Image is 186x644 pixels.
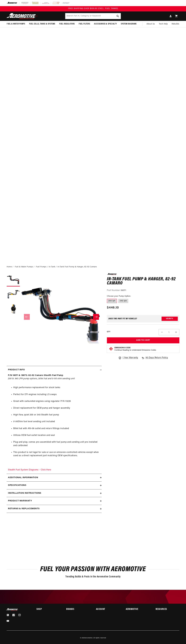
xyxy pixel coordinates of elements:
summary: Rebuilds [170,21,181,27]
a: Home [7,265,12,268]
label: QTY [107,331,110,333]
h2: Returns & replacements [8,507,39,511]
li: In-Tank Fuel Pump & Hanger, 82-92 Camaro [57,265,97,268]
span: $446.10 [107,305,119,310]
a: Aeromotive [85,637,93,639]
a: Fuel & Water Pumps [15,265,33,268]
span: Fuel Filters [79,23,90,25]
strong: 18071 [121,289,126,291]
em: 0-90 [13,421,18,423]
strong: Emissions Code [114,347,131,349]
button: Load image 3 in gallery view [7,302,20,316]
li: Ohm fuel level sending unit included [13,420,100,423]
summary: Returns & replacements [7,505,102,513]
summary: Fuel & Water Pumps [5,21,27,27]
em: 200 & 340 LPH pump options, billet hat and 0-90 ohm sending unit [8,378,75,380]
span: Trending Builds & Posts in the Aeromotive Community [65,575,121,578]
button: Emissions CodeContinue Reading to Understand Emissions Codes [114,347,156,351]
a: Stealth Fuel System Diagrams - Click Here [8,469,51,471]
a: Fuel Pumps [36,265,47,268]
div: Part Number: [107,289,179,292]
span: Fuel Regulators [59,23,75,25]
summary: Fuel Regulators [57,21,77,27]
img: Aeromotive [6,13,39,19]
h2: Installation Instructions [8,492,41,495]
li: This product is not legal for sale or use on emission-controlled vehicles except when used as a d... [13,451,100,458]
summary: Additional information [7,474,102,482]
span: Accessories & Specialty [94,23,117,25]
input: Search by Part Number, Category or Keyword [65,13,121,19]
button: Verify [162,317,178,321]
summary: Accessories & Specialty [92,21,119,27]
a: 90 Days Return Policy [141,356,168,362]
nav: breadcrumbs [7,265,179,268]
h2: Specifications [8,484,26,487]
summary: Resources [156,608,179,611]
img: Emissions code [109,347,113,351]
li: High performance replacement for stock tanks [13,386,100,389]
label: 340 lph [118,299,128,303]
summary: Account [96,608,120,611]
li: Plug-and-play; comes pre-assembled with fuel pump and sending unit pre-installed and calibrated [13,440,100,447]
summary: Brands [66,608,90,611]
summary: Product Info [7,366,102,374]
li: High flow, quiet 200 or 340 Stealth fuel pump [13,413,100,417]
h1: In-Tank Fuel Pump & Hanger, 82-92 Camaro [107,277,179,286]
button: Slide left [24,314,30,320]
button: Slide right [93,314,99,320]
p: Continue Reading to Understand Emissions Codes [114,349,156,351]
summary: Product warranty [7,497,102,505]
h2: Fuel Your Passion with Aeromotive [7,566,179,572]
summary: Specifications [7,482,102,489]
span: 90 Days Return Policy [146,356,168,362]
span: Tech Help [159,23,168,26]
div: Does This part fit My vehicle? [108,318,137,320]
span: Fuel Cells, Tanks & Systems [29,23,55,25]
li: In-Tank [49,265,57,268]
li: Great with carbureted engines using regulator P/N 13220 [13,400,100,403]
summary: Fuel Filters [77,21,92,27]
h2: Additional information [8,476,38,479]
label: 200 lph [107,299,117,303]
button: Load image 2 in gallery view [7,288,20,301]
button: Load image 1 in gallery view [7,273,20,286]
li: Utilizes OEM fuel outlet location and seal [13,434,100,437]
button: Add to Cart [107,337,179,343]
summary: Aeromotive [126,608,150,611]
span: 1 Year Warranty [123,356,138,360]
a: About Us [145,21,157,27]
span: Rebuilds [172,23,179,26]
a: 1 Year Warranty [118,356,138,360]
span: FREE SHIPPING OVER $109.00 (EXCL. FUEL TANKS) [68,8,118,10]
summary: Tech Help [157,21,170,27]
legend: Choose your Pump Option: [107,295,131,298]
strong: P/N 18071 & 18073: 82-92 Camaro Stealth Fuel Pump [8,374,63,376]
small: All rights reserved [93,637,106,639]
summary: Shop [36,608,60,611]
h2: Product Info [8,368,25,372]
img: Aeromotive [6,608,19,611]
summary: Installation Instructions [7,489,102,497]
summary: Fuel Cells, Tanks & Systems [27,21,57,27]
span: Fuel & Water Pumps [7,23,25,25]
small: © 2025 . [80,637,93,639]
span: System Diagrams [121,23,137,25]
li: Perfect for EFI engines including LS swaps [13,393,100,396]
summary: System Diagrams [119,21,139,27]
media-gallery: Gallery Viewer [7,273,102,361]
span: About Us [147,23,155,25]
li: Direct replacement for OEM pump and hanger assembly [13,406,100,410]
h2: Product warranty [8,499,32,503]
li: Billet hat with AN-06 outlet and return fittings included [13,427,100,430]
button: search button [115,13,121,19]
